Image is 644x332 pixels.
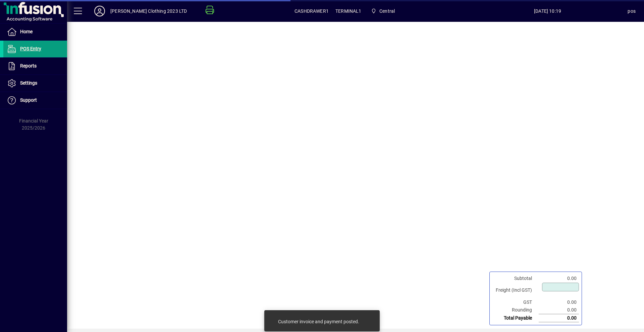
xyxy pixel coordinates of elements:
td: 0.00 [539,306,579,314]
a: Support [3,92,67,109]
td: 0.00 [539,298,579,306]
span: Central [379,6,395,16]
a: Settings [3,75,67,92]
td: Total Payable [492,314,539,322]
span: [DATE] 10:19 [468,6,628,16]
td: Rounding [492,306,539,314]
span: Settings [20,80,37,86]
a: Home [3,23,67,40]
td: GST [492,298,539,306]
span: Support [20,97,37,103]
span: POS Entry [20,46,41,51]
td: 0.00 [539,314,579,322]
td: Subtotal [492,275,539,282]
td: Freight (Incl GST) [492,282,539,298]
div: Customer invoice and payment posted. [278,318,359,325]
span: Central [368,5,398,17]
span: Home [20,29,33,34]
div: [PERSON_NAME] Clothing 2023 LTD [110,6,187,16]
span: CASHDRAWER1 [294,6,329,16]
a: Reports [3,58,67,75]
span: Reports [20,63,37,68]
button: Profile [89,5,110,17]
div: pos [628,6,636,16]
span: TERMINAL1 [335,6,362,16]
td: 0.00 [539,275,579,282]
